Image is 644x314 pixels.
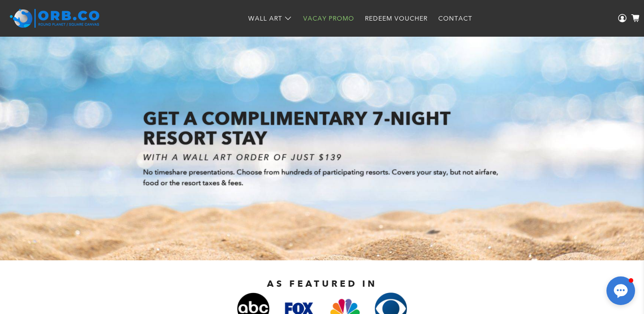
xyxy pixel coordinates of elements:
[243,7,298,30] a: Wall Art
[143,109,501,148] h1: GET A COMPLIMENTARY 7-NIGHT RESORT STAY
[112,278,532,289] h2: AS FEATURED IN
[360,7,433,30] a: Redeem Voucher
[143,153,342,162] i: WITH A WALL ART ORDER OF JUST $139
[143,168,498,187] span: No timeshare presentations. Choose from hundreds of participating resorts. Covers your stay, but ...
[433,7,478,30] a: Contact
[298,7,360,30] a: Vacay Promo
[606,276,635,305] button: Open chat window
